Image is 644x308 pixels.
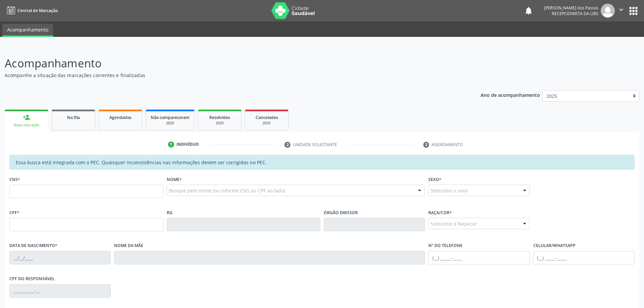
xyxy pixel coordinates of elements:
[9,274,55,284] label: CPF do responsável
[9,174,20,185] label: CNS
[481,90,540,99] p: Ano de acompanhamento
[114,241,143,251] label: Nome da mãe
[9,241,57,251] label: Data de nascimento
[428,251,530,264] input: (__) _____-_____
[23,114,30,121] div: person_add
[9,155,635,170] div: Essa busca está integrada com o PEC. Quaisquer inconsistências nas informações devem ser corrigid...
[533,241,576,251] label: Celular/WhatsApp
[250,121,283,126] div: 2025
[167,174,182,185] label: Nome
[428,241,463,251] label: Nº do Telefone
[524,6,533,15] button: notifications
[168,141,174,147] div: 1
[428,174,441,185] label: Sexo
[431,187,468,194] span: Selecione o sexo
[203,121,236,126] div: 2025
[2,24,53,37] a: Acompanhamento
[169,187,285,194] span: Busque pelo nome (ou informe CNS ou CPF ao lado)
[431,220,477,227] span: Selecione a Raça/cor
[5,5,58,16] a: Central de Marcação
[256,115,278,120] span: Cancelados
[324,207,358,218] label: Órgão emissor
[167,207,172,218] label: RG
[5,72,449,79] p: Acompanhe a situação das marcações correntes e finalizadas
[601,4,615,18] img: img
[533,251,635,264] input: (__) _____-_____
[618,6,625,13] i: 
[151,121,190,126] div: 2025
[209,115,230,120] span: Resolvidos
[9,207,19,218] label: CPF
[176,141,199,147] div: Indivíduo
[9,251,111,264] input: __/__/____
[615,4,628,18] button: 
[5,55,449,72] p: Acompanhamento
[9,284,111,298] input: ___.___.___-__
[17,8,58,13] span: Central de Marcação
[109,115,131,120] span: Agendados
[151,115,190,120] span: Não compareceram
[628,5,639,17] button: apps
[552,11,598,16] span: Recepcionista da UBS
[9,123,44,128] div: Nova marcação
[544,5,598,11] div: [PERSON_NAME] dos Passos
[67,115,80,120] span: Na fila
[428,207,452,218] label: Raça/cor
